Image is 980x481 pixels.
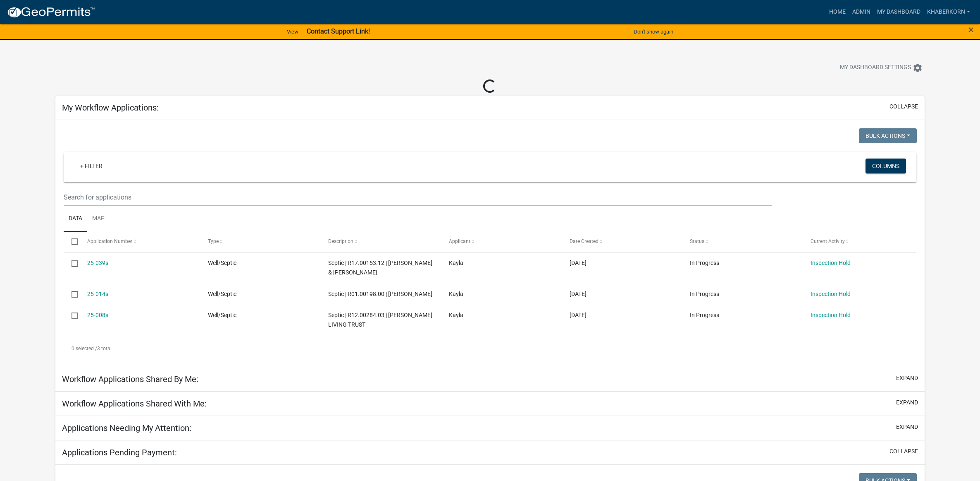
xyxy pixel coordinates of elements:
span: Date Created [570,238,598,244]
span: Kayla [449,291,463,297]
datatable-header-cell: Status [682,232,803,252]
strong: Contact Support Link! [307,27,370,35]
button: My Dashboard Settingssettings [833,60,929,76]
span: 05/01/2025 [570,312,587,318]
datatable-header-cell: Select [64,232,79,252]
a: Map [87,206,110,232]
button: Columns [866,159,906,173]
span: 0 selected / [72,346,97,351]
span: Septic | R12.00284.03 | DONDLINGER LIVING TRUST [328,312,432,328]
div: 3 total [64,338,917,359]
a: Inspection Hold [811,291,851,297]
span: Well/Septic [208,260,236,266]
span: Current Activity [811,238,845,244]
button: expand [896,423,918,431]
span: In Progress [690,291,719,297]
span: In Progress [690,312,719,318]
span: Kayla [449,312,463,318]
button: collapse [889,447,918,456]
button: Close [968,25,974,35]
a: + Filter [74,159,109,173]
span: Well/Septic [208,312,236,318]
a: 25-014s [87,291,108,297]
span: Description [328,238,353,244]
datatable-header-cell: Applicant [441,232,562,252]
span: Applicant [449,238,470,244]
input: Search for applications [64,189,773,206]
span: 05/23/2025 [570,291,587,297]
a: Admin [849,4,874,20]
span: Status [690,238,704,244]
span: In Progress [690,260,719,266]
h5: My Workflow Applications: [62,103,159,113]
a: khaberkorn [924,4,973,20]
h5: Applications Pending Payment: [62,447,177,457]
span: × [968,24,974,36]
span: Application Number [87,238,132,244]
span: My Dashboard Settings [840,63,911,73]
div: collapse [55,120,925,367]
a: 25-039s [87,260,108,266]
a: 25-008s [87,312,108,318]
h5: Workflow Applications Shared With Me: [62,399,207,409]
button: Bulk Actions [859,128,917,143]
button: collapse [889,102,918,111]
datatable-header-cell: Type [200,232,321,252]
a: Inspection Hold [811,260,851,266]
datatable-header-cell: Description [320,232,441,252]
a: Home [826,4,849,20]
span: Kayla [449,260,463,266]
span: Well/Septic [208,291,236,297]
span: 08/08/2025 [570,260,587,266]
a: Inspection Hold [811,312,851,318]
datatable-header-cell: Application Number [79,232,200,252]
a: View [284,25,302,38]
h5: Applications Needing My Attention: [62,423,191,433]
span: Type [208,238,219,244]
button: expand [896,398,918,407]
button: expand [896,374,918,382]
span: Septic | R17.00153.12 | RUSSELL & ASHLEY RILEY [328,260,432,276]
a: Data [64,206,87,232]
h5: Workflow Applications Shared By Me: [62,374,198,384]
datatable-header-cell: Date Created [562,232,682,252]
i: settings [913,63,923,73]
span: Septic | R01.00198.00 | LLOYD A BUDENSIEK [328,291,432,297]
datatable-header-cell: Current Activity [803,232,923,252]
a: My Dashboard [874,4,924,20]
button: Don't show again [630,25,677,38]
